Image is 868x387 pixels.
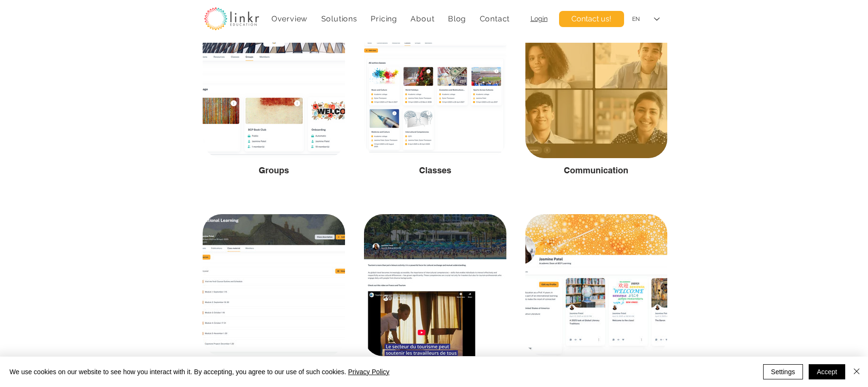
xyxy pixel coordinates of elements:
[321,14,357,23] span: Solutions
[531,15,548,22] a: Login
[9,368,390,376] span: We use cookies on our website to see how you interact with it. By accepting, you agree to our use...
[571,14,611,24] span: Contact us!
[632,15,640,23] div: EN
[559,11,624,27] a: Contact us!
[480,14,510,23] span: Contact
[809,364,845,379] button: Accept
[371,14,397,23] span: Pricing
[475,9,514,28] a: Contact
[259,165,289,175] span: Groups
[625,9,666,30] div: Language Selector: English
[348,368,389,376] a: Privacy Policy
[564,165,628,175] span: Communication
[411,14,434,23] span: About
[443,9,471,28] a: Blog
[406,9,439,28] div: About
[366,9,402,28] a: Pricing
[271,14,308,23] span: Overview
[204,7,259,30] img: linkr_logo_transparentbg.png
[448,14,466,23] span: Blog
[267,9,515,28] nav: Site
[267,9,313,28] a: Overview
[851,364,862,379] button: Close
[316,9,362,28] div: Solutions
[763,364,803,379] button: Settings
[851,366,862,377] img: Close
[419,165,451,175] span: Classes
